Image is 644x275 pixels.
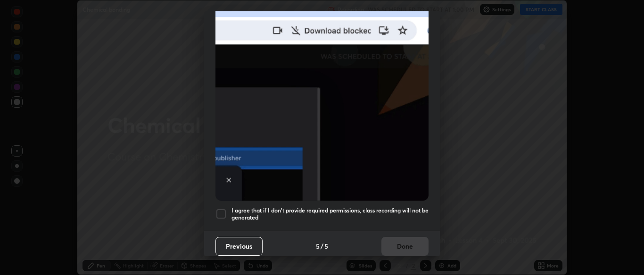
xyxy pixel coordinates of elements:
[324,241,328,251] h4: 5
[321,241,323,251] h4: /
[215,237,263,256] button: Previous
[231,207,429,221] h5: I agree that if I don't provide required permissions, class recording will not be generated
[316,241,320,251] h4: 5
